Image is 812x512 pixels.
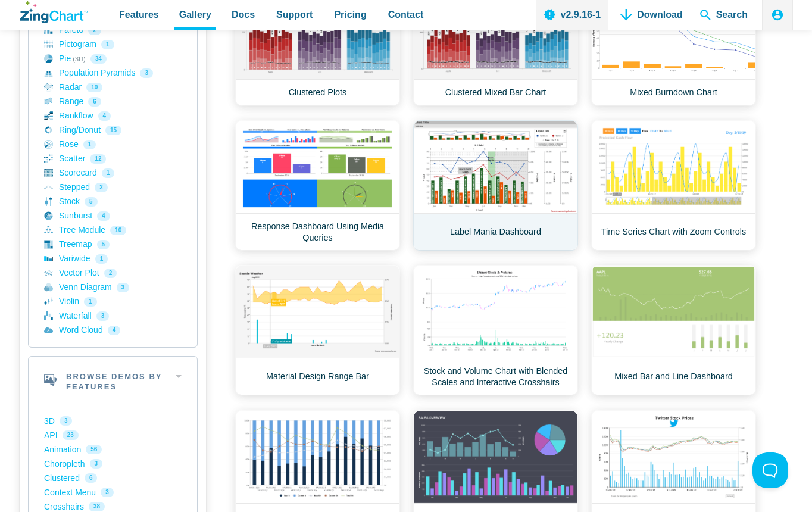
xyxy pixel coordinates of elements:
[235,265,400,395] a: Material Design Range Bar
[232,7,255,23] span: Docs
[388,7,424,23] span: Contact
[235,120,400,251] a: Response Dashboard Using Media Queries
[179,7,211,23] span: Gallery
[591,120,756,251] a: Time Series Chart with Zoom Controls
[752,452,788,488] iframe: Toggle Customer Support
[20,1,88,23] a: ZingChart Logo. Click to return to the homepage
[276,7,313,23] span: Support
[413,120,578,251] a: Label Mania Dashboard
[119,7,159,23] span: Features
[413,265,578,395] a: Stock and Volume Chart with Blended Scales and Interactive Crosshairs
[334,7,366,23] span: Pricing
[591,265,756,395] a: Mixed Bar and Line Dashboard
[29,357,197,404] h2: Browse Demos By Features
